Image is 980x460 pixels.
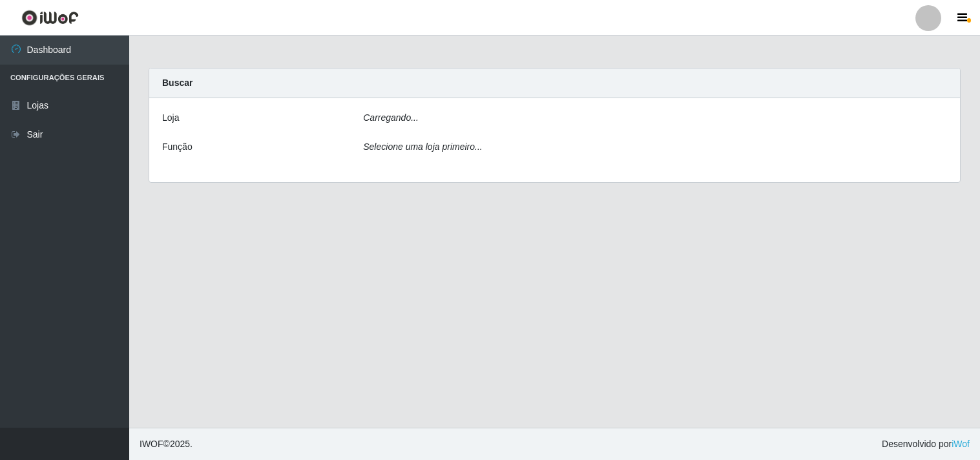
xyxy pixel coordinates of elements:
[140,439,163,449] span: IWOF
[363,141,482,152] i: Selecione uma loja primeiro...
[882,437,970,451] span: Desenvolvido por
[21,10,79,26] img: CoreUI Logo
[363,112,419,123] i: Carregando...
[140,437,193,451] span: © 2025 .
[162,140,193,154] label: Função
[162,111,179,125] label: Loja
[162,78,193,88] strong: Buscar
[952,439,970,449] a: iWof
